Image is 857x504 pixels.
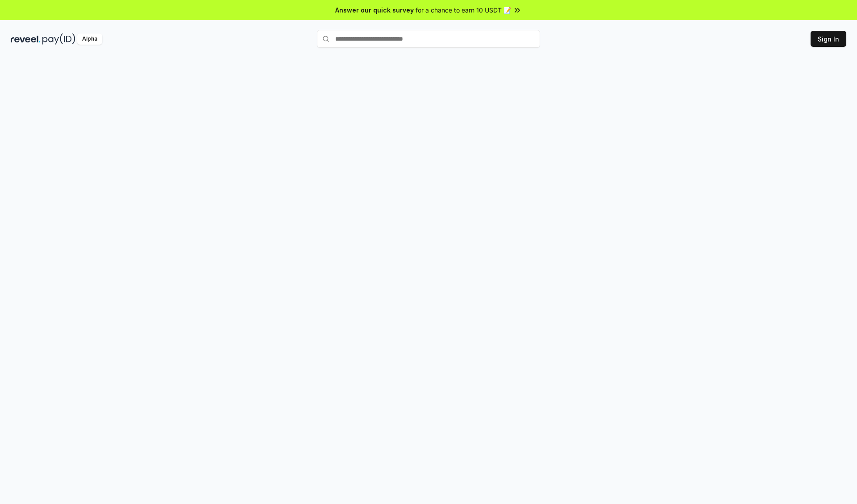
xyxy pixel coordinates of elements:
div: Alpha [77,33,102,45]
button: Sign In [811,31,846,47]
img: reveel_dark [11,33,41,45]
img: pay_id [42,33,75,45]
span: for a chance to earn 10 USDT 📝 [416,5,511,15]
span: Answer our quick survey [335,5,414,15]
